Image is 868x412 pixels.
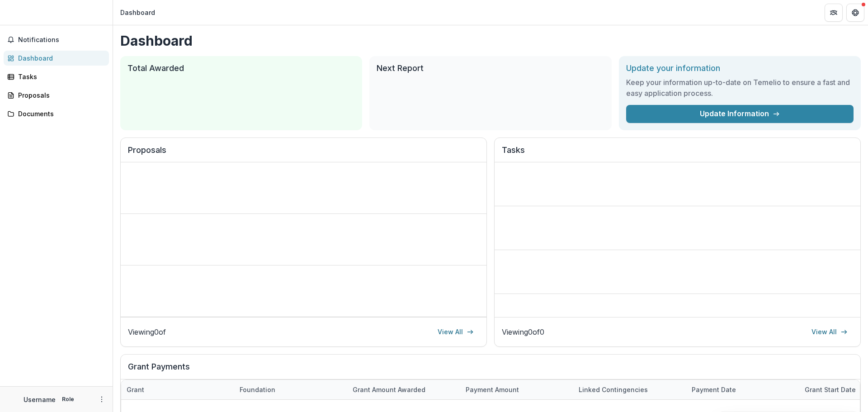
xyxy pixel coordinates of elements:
[825,4,843,22] button: Partners
[120,8,155,17] div: Dashboard
[59,395,77,403] p: Role
[502,145,853,162] h2: Tasks
[626,105,854,123] a: Update Information
[846,4,864,22] button: Get Help
[128,362,853,379] h2: Grant Payments
[4,51,109,66] a: Dashboard
[18,72,102,81] div: Tasks
[4,33,109,47] button: Notifications
[120,33,861,49] h1: Dashboard
[502,327,544,337] p: Viewing 0 of 0
[4,88,109,103] a: Proposals
[18,109,102,118] div: Documents
[18,90,102,100] div: Proposals
[117,6,159,19] nav: breadcrumb
[626,63,854,73] h2: Update your information
[18,53,102,63] div: Dashboard
[128,327,166,337] p: Viewing 0 of
[127,63,355,73] h2: Total Awarded
[626,77,854,99] h3: Keep your information up-to-date on Temelio to ensure a fast and easy application process.
[128,145,479,162] h2: Proposals
[24,395,56,404] p: Username
[4,69,109,84] a: Tasks
[377,63,604,73] h2: Next Report
[4,106,109,121] a: Documents
[18,36,105,44] span: Notifications
[96,394,107,405] button: More
[432,325,479,339] a: View All
[806,325,853,339] a: View All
